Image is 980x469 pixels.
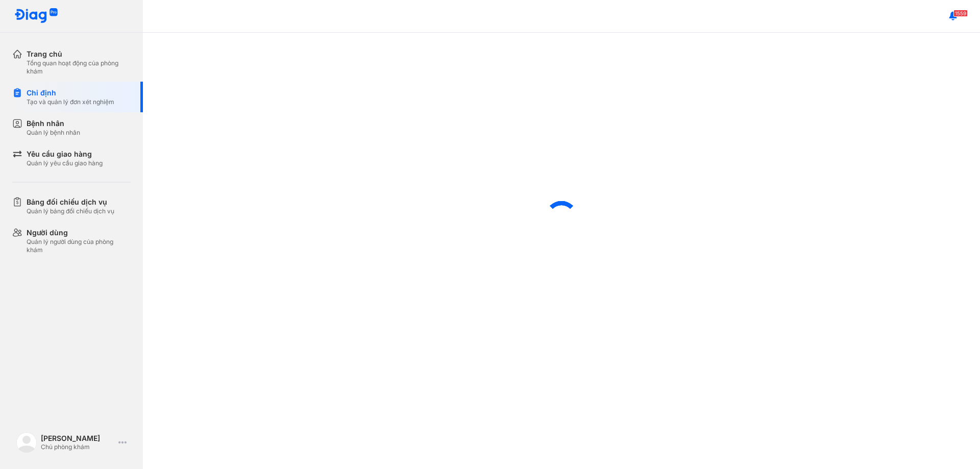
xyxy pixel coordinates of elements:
[27,197,114,207] div: Bảng đối chiếu dịch vụ
[14,8,58,24] img: logo
[27,88,114,98] div: Chỉ định
[16,432,37,453] img: logo
[41,434,114,443] div: [PERSON_NAME]
[27,118,80,129] div: Bệnh nhân
[41,443,114,451] div: Chủ phòng khám
[27,238,131,254] div: Quản lý người dùng của phòng khám
[27,159,103,167] div: Quản lý yêu cầu giao hàng
[27,228,131,238] div: Người dùng
[27,98,114,106] div: Tạo và quản lý đơn xét nghiệm
[27,49,131,59] div: Trang chủ
[953,10,968,17] span: 1559
[27,207,114,215] div: Quản lý bảng đối chiếu dịch vụ
[27,59,131,76] div: Tổng quan hoạt động của phòng khám
[27,129,80,137] div: Quản lý bệnh nhân
[27,149,103,159] div: Yêu cầu giao hàng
